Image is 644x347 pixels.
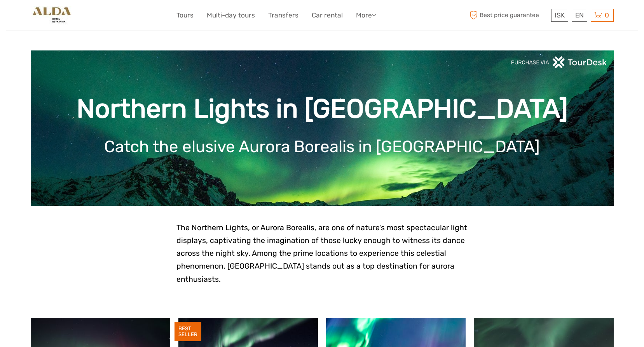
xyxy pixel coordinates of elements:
span: Best price guarantee [468,9,549,22]
span: The Northern Lights, or Aurora Borealis, are one of nature's most spectacular light displays, cap... [176,223,467,284]
a: Multi-day tours [207,10,255,21]
h1: Northern Lights in [GEOGRAPHIC_DATA] [42,93,602,125]
a: Tours [176,10,194,21]
span: ISK [555,11,565,19]
h1: Catch the elusive Aurora Borealis in [GEOGRAPHIC_DATA] [42,137,602,156]
span: 0 [604,11,610,19]
img: 35-b105ef13-f109-4795-bb9f-516171ac12fd_logo_small.jpg [31,6,72,25]
a: Car rental [312,10,343,21]
img: PurchaseViaTourDeskwhite.png [511,56,608,68]
a: More [356,10,376,21]
div: EN [572,9,587,22]
a: Transfers [268,10,298,21]
div: BEST SELLER [175,322,201,341]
